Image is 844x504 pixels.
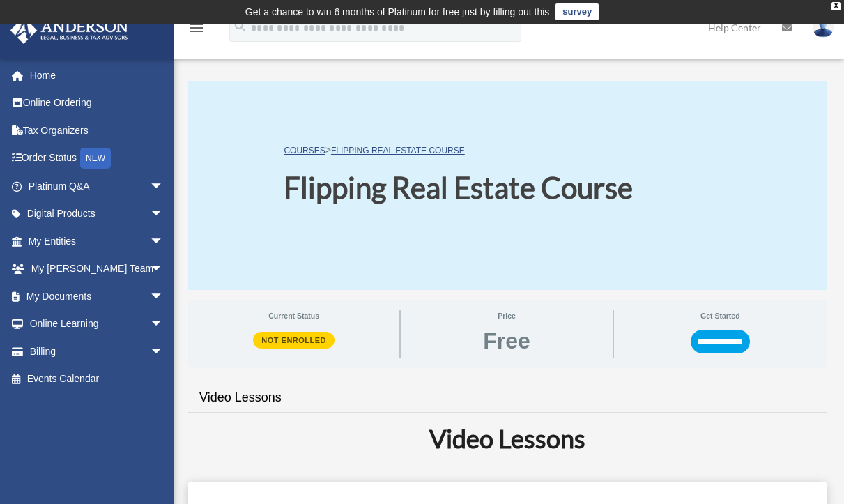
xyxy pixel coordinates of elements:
[813,17,834,38] img: User Pic
[188,378,293,418] a: Video Lessons
[10,310,185,338] a: Online Learningarrow_drop_down
[10,282,185,310] a: My Documentsarrow_drop_down
[6,17,132,44] img: Anderson Advisors Platinum Portal
[555,3,599,20] a: survey
[150,282,178,311] span: arrow_drop_down
[10,116,185,144] a: Tax Organizers
[10,172,185,200] a: Platinum Q&Aarrow_drop_down
[150,172,178,201] span: arrow_drop_down
[10,89,185,117] a: Online Ordering
[197,421,818,456] h2: Video Lessons
[188,24,205,36] a: menu
[10,255,185,283] a: My [PERSON_NAME] Teamarrow_drop_down
[284,142,633,159] p: >
[624,310,817,322] span: Get Started
[188,20,205,36] i: menu
[150,255,178,284] span: arrow_drop_down
[10,61,185,89] a: Home
[284,167,633,208] h1: Flipping Real Estate Course
[150,310,178,339] span: arrow_drop_down
[483,330,530,352] span: Free
[10,200,185,228] a: Digital Productsarrow_drop_down
[831,2,841,10] div: close
[10,337,185,365] a: Billingarrow_drop_down
[150,200,178,229] span: arrow_drop_down
[10,227,185,255] a: My Entitiesarrow_drop_down
[284,146,325,155] a: COURSES
[253,332,335,349] span: Not Enrolled
[150,337,178,366] span: arrow_drop_down
[10,365,185,393] a: Events Calendar
[198,310,390,322] span: Current Status
[80,148,111,169] div: NEW
[331,146,465,155] a: Flipping Real Estate Course
[411,310,602,322] span: Price
[233,19,248,34] i: search
[150,227,178,256] span: arrow_drop_down
[10,144,185,173] a: Order StatusNEW
[245,3,550,20] div: Get a chance to win 6 months of Platinum for free just by filling out this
